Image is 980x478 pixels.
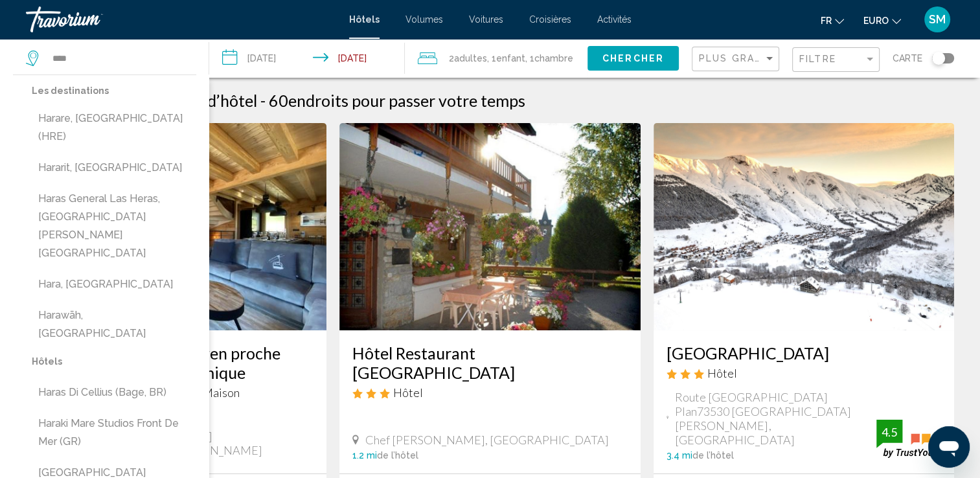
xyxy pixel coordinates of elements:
[821,11,844,30] button: Changer la langue
[32,155,196,180] button: Hararit, [GEOGRAPHIC_DATA]
[32,272,196,297] button: Hara, [GEOGRAPHIC_DATA]
[32,411,196,454] button: Haraki Mare Studios front de mer (GR)
[454,53,487,63] span: Adultes
[469,14,503,25] a: Voitures
[667,366,941,380] div: Hôtel 3 étoiles
[209,39,405,78] button: Date d’arrivée : 1 janv. 2026 Date de départ : 4 janv. 2026
[352,385,627,400] div: Hôtel 3 étoiles
[792,47,880,73] button: Filtre
[863,11,901,30] button: Changer de devise
[654,123,954,330] img: Image de l’hôtel
[893,49,922,67] span: Carte
[534,53,573,63] span: Chambre
[692,450,734,461] span: de l’hôtel
[269,91,525,110] h2: 60
[667,343,941,363] a: [GEOGRAPHIC_DATA]
[487,53,496,63] font: , 1
[352,450,377,461] span: 1.2 mi
[929,13,946,26] span: SM
[597,14,632,25] a: Activités
[377,450,418,461] span: de l’hôtel
[32,82,196,100] p: Les destinations
[920,6,954,33] button: Menu utilisateur
[799,54,836,64] span: Filtre
[32,380,196,405] button: Haras Di Cellius (Bage, BR)
[699,53,853,63] span: Plus grandes économies
[525,53,534,63] font: , 1
[863,16,889,26] span: EURO
[928,426,970,468] iframe: Bouton de lancement de la fenêtre de messagerie
[699,54,775,65] mat-select: Trier par
[675,390,876,447] span: Route [GEOGRAPHIC_DATA] Plan73530 [GEOGRAPHIC_DATA][PERSON_NAME], [GEOGRAPHIC_DATA]
[667,450,692,461] span: 3.4 mi
[260,91,266,110] span: -
[339,123,640,330] img: Image de l’hôtel
[496,53,525,63] span: Enfant
[26,6,336,32] a: Travorium
[529,14,571,25] a: Croisières
[32,303,196,346] button: Harawāh, [GEOGRAPHIC_DATA]
[32,352,196,370] p: Hôtels
[32,106,196,149] button: Harare, [GEOGRAPHIC_DATA] (HRE)
[707,366,737,380] span: Hôtel
[405,14,443,25] a: Volumes
[876,424,902,440] div: 4.5
[602,54,664,64] span: Chercher
[32,187,196,266] button: Haras General Las Heras, [GEOGRAPHIC_DATA][PERSON_NAME][GEOGRAPHIC_DATA]
[365,433,609,447] span: Chef [PERSON_NAME], [GEOGRAPHIC_DATA]
[393,385,423,400] span: Hôtel
[349,14,380,25] a: Hôtels
[876,420,941,458] img: trustyou-badge.svg
[587,46,679,70] button: Chercher
[288,91,525,110] span: endroits pour passer votre temps
[821,16,832,26] span: Fr
[449,53,454,63] font: 2
[405,39,587,78] button: Voyageurs : 2 adultes, 1 enfant
[922,52,954,64] button: Basculer la carte
[352,343,627,382] a: Hôtel Restaurant [GEOGRAPHIC_DATA]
